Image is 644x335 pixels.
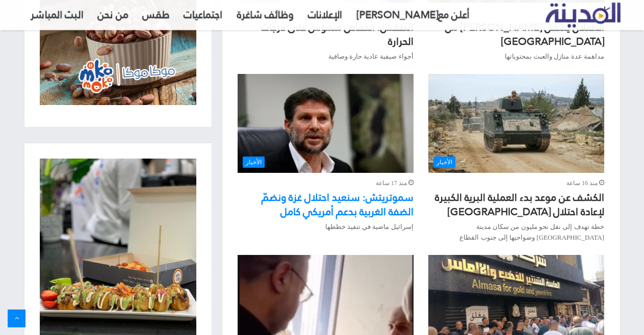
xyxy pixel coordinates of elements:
[428,221,604,243] p: خطة تهدف إلى نقل نحو مليون من سكان مدينة [GEOGRAPHIC_DATA] وضواحيها إلى جنوب القطاع
[238,74,413,173] img: صورة سموتريتش: سنعيد احتلال غزة ونضمّ الضفة الغربية بدعم أمريكي كامل
[566,178,604,189] span: منذ 16 ساعة
[243,157,265,168] span: الأخبار
[445,17,604,51] a: الاحتلال يعتقل [PERSON_NAME] من [GEOGRAPHIC_DATA]
[428,74,604,173] img: صورة الكشف عن موعد بدء العملية البرية الكبيرة لإعادة احتلال قطاع غزة
[546,3,621,28] img: تلفزيون المدينة
[262,188,414,221] a: سموتريتش: سنعيد احتلال غزة ونضمّ الضفة الغربية بدعم أمريكي كامل
[238,51,413,62] p: أجواء صيفية عادية حارة وصافية
[428,51,604,62] p: مداهمة عدة منازل والعبث بمحتوياتها
[261,17,414,51] a: الطقس: انخفاض ملموس على درجات الحرارة
[238,221,413,232] p: إسرائيل ماضية في تنفيذ خططها
[435,188,604,221] a: الكشف عن موعد بدء العملية البرية الكبيرة لإعادة احتلال [GEOGRAPHIC_DATA]
[433,157,455,168] span: الأخبار
[428,74,604,173] a: الكشف عن موعد بدء العملية البرية الكبيرة لإعادة احتلال قطاع غزة
[238,74,413,173] a: سموتريتش: سنعيد احتلال غزة ونضمّ الضفة الغربية بدعم أمريكي كامل
[376,178,414,189] span: منذ 17 ساعة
